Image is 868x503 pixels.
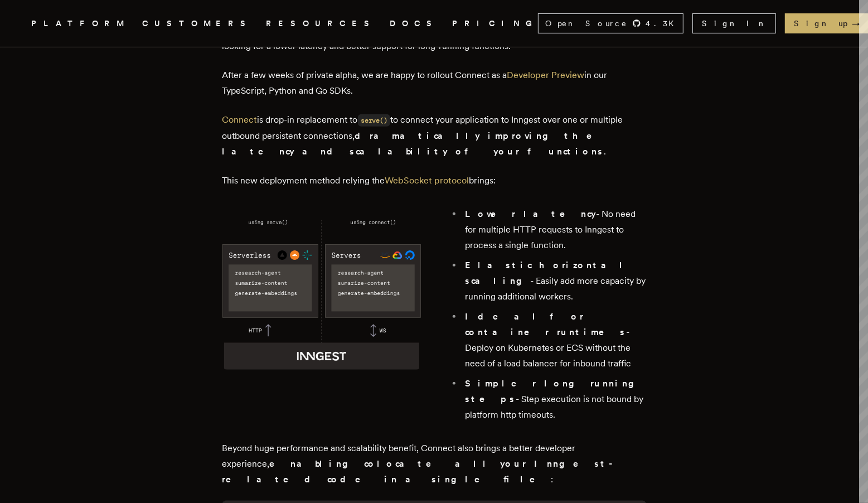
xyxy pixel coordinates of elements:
[452,17,538,31] a: PRICING
[222,441,646,487] p: Beyond huge performance and scalability benefit, Connect also brings a better developer experienc...
[222,130,608,157] strong: dramatically improving the latency and scalability of your functions
[462,309,646,371] li: - Deploy on Kubernetes or ECS without the need of a load balancer for inbound traffic
[507,70,585,80] a: Developer Preview
[31,17,129,31] button: PLATFORM
[465,260,629,286] strong: Elastic horizontal scaling
[462,206,646,253] li: - No need for multiple HTTP requests to Inngest to process a single function.
[222,458,619,485] strong: enabling colocate all your Inngest-related code in a single file
[545,18,628,29] span: Open Source
[385,175,469,186] a: WebSocket protocol
[266,17,376,31] button: RESOURCES
[222,114,258,125] a: Connect
[358,114,391,125] a: serve()
[222,112,646,159] p: is drop-in replacement to to connect your application to Inngest over one or multiple outbound pe...
[222,67,646,99] p: After a few weeks of private alpha, we are happy to rollout Connect as a in our TypeScript, Pytho...
[646,18,681,29] span: 4.3 K
[465,311,627,337] strong: Ideal for container runtimes
[465,209,597,219] strong: Lower latency
[692,13,776,33] a: Sign In
[222,173,646,188] p: This new deployment method relying the brings:
[462,376,646,423] li: - Step execution is not bound by platform http timeouts.
[358,114,391,127] code: serve()
[465,378,643,404] strong: Simpler long running steps
[390,17,439,31] a: DOCS
[142,17,253,31] a: CUSTOMERS
[222,220,421,370] img: Connect
[462,258,646,304] li: - Easily add more capacity by running additional workers.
